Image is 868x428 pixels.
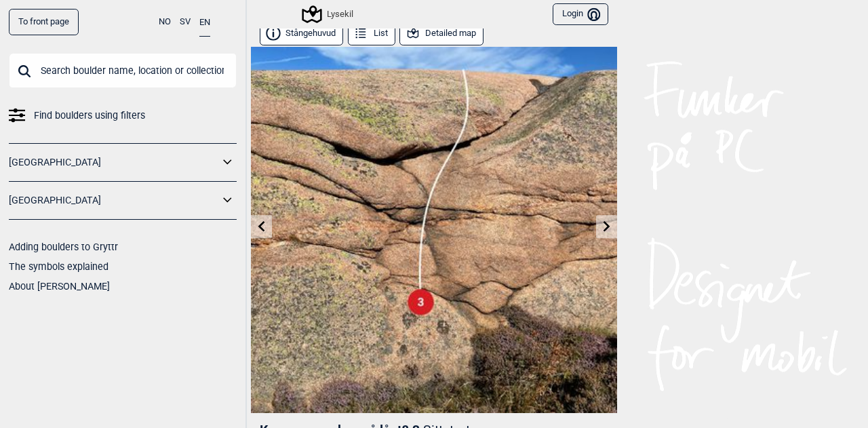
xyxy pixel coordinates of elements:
[159,9,171,35] button: NO
[251,47,617,413] img: Kan man gradera sa lagt
[9,261,108,272] a: The symbols explained
[199,9,210,37] button: EN
[348,22,395,45] button: List
[9,153,219,172] a: [GEOGRAPHIC_DATA]
[9,106,237,125] a: Find boulders using filters
[180,9,191,35] button: SV
[9,53,237,88] input: Search boulder name, location or collection
[9,191,219,210] a: [GEOGRAPHIC_DATA]
[9,281,110,292] a: About [PERSON_NAME]
[304,6,353,22] div: Lysekil
[553,3,608,26] button: Login
[260,22,343,45] button: Stångehuvud
[9,241,118,252] a: Adding boulders to Gryttr
[9,9,79,35] a: To front page
[399,22,484,45] button: Detailed map
[34,106,145,125] span: Find boulders using filters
